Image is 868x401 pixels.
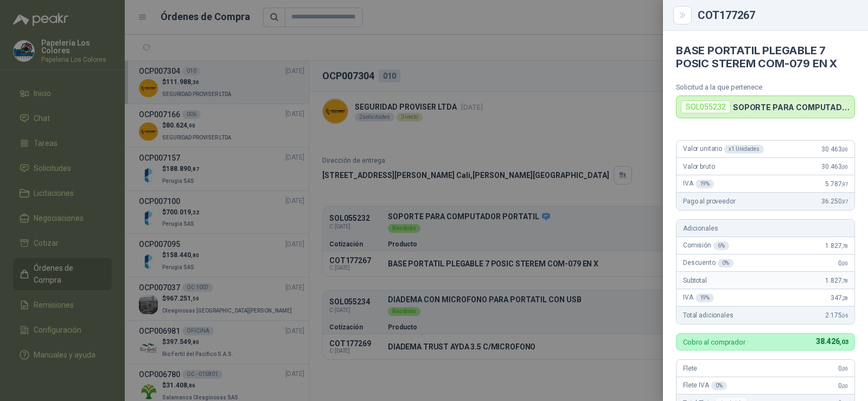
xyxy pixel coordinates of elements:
[695,294,714,302] div: 19 %
[681,100,731,113] div: SOL055232
[825,311,848,319] span: 2.175
[825,277,848,284] span: 1.827
[838,382,848,390] span: 0
[683,294,714,302] span: IVA
[683,259,733,268] span: Descuento
[683,180,714,188] span: IVA
[841,383,848,389] span: ,00
[838,259,848,267] span: 0
[841,181,848,187] span: ,97
[683,381,727,390] span: Flete IVA
[676,83,855,91] p: Solicitud a la que pertenece
[841,147,848,152] span: ,00
[733,103,850,112] p: SOPORTE PARA COMPUTADOR PORTATIL
[841,366,848,372] span: ,00
[683,339,745,346] p: Cobro al comprador
[816,337,848,346] span: 38.426
[821,198,848,205] span: 36.250
[821,163,848,170] span: 30.463
[841,295,848,301] span: ,28
[841,243,848,249] span: ,78
[676,44,855,70] h4: BASE PORTATIL PLEGABLE 7 POSIC STEREM COM-079 EN X
[841,313,848,319] span: ,06
[713,241,729,250] div: 6 %
[841,260,848,266] span: ,00
[831,294,848,302] span: 347
[676,307,854,324] div: Total adicionales
[825,242,848,250] span: 1.827
[841,278,848,284] span: ,78
[841,164,848,170] span: ,00
[698,10,855,21] div: COT177267
[839,339,848,346] span: ,03
[711,381,727,390] div: 0 %
[683,198,736,205] span: Pago al proveedor
[683,241,729,250] span: Comisión
[683,365,697,372] span: Flete
[718,259,733,268] div: 0 %
[825,180,848,188] span: 5.787
[683,163,714,170] span: Valor bruto
[676,220,854,237] div: Adicionales
[683,145,764,154] span: Valor unitario
[695,180,714,188] div: 19 %
[841,199,848,205] span: ,97
[821,145,848,153] span: 30.463
[683,277,707,284] span: Subtotal
[838,365,848,372] span: 0
[724,145,764,154] div: x 1 Unidades
[676,9,689,22] button: Close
